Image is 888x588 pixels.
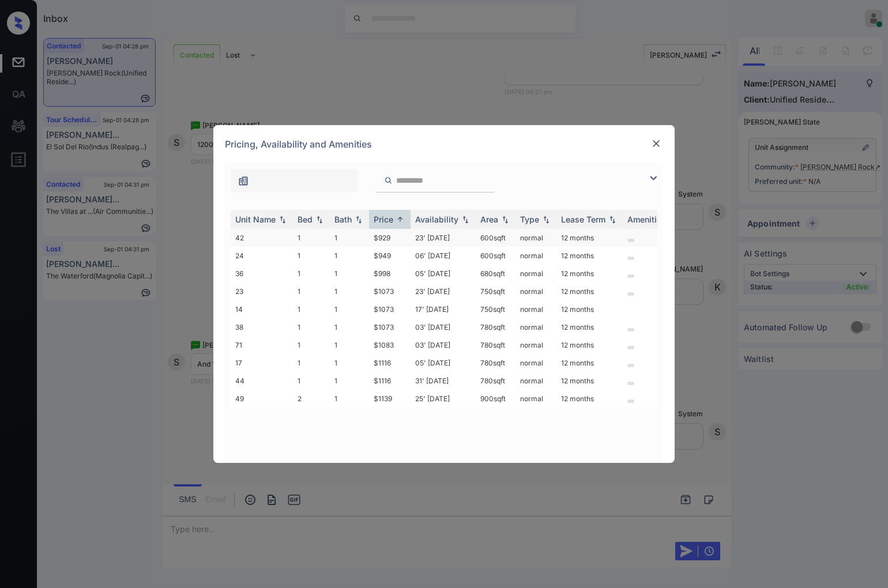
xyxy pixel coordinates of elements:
[411,282,476,300] td: 23' [DATE]
[231,390,293,408] td: 49
[411,354,476,372] td: 05' [DATE]
[476,318,516,336] td: 780 sqft
[293,390,330,408] td: 2
[238,175,249,187] img: icon-zuma
[411,390,476,408] td: 25' [DATE]
[411,300,476,318] td: 17' [DATE]
[384,175,393,186] img: icon-zuma
[476,372,516,390] td: 780 sqft
[650,138,662,149] img: close
[476,229,516,247] td: 600 sqft
[330,318,369,336] td: 1
[369,372,411,390] td: $1116
[556,265,623,282] td: 12 months
[293,336,330,354] td: 1
[411,229,476,247] td: 23' [DATE]
[411,336,476,354] td: 03' [DATE]
[540,216,552,224] img: sorting
[369,282,411,300] td: $1073
[480,214,498,224] div: Area
[330,229,369,247] td: 1
[231,247,293,265] td: 24
[293,354,330,372] td: 1
[231,282,293,300] td: 23
[516,282,556,300] td: normal
[556,354,623,372] td: 12 months
[231,336,293,354] td: 71
[293,372,330,390] td: 1
[369,247,411,265] td: $949
[516,372,556,390] td: normal
[213,125,675,163] div: Pricing, Availability and Amenities
[516,300,556,318] td: normal
[476,354,516,372] td: 780 sqft
[293,282,330,300] td: 1
[556,336,623,354] td: 12 months
[476,247,516,265] td: 600 sqft
[607,216,618,224] img: sorting
[556,300,623,318] td: 12 months
[369,300,411,318] td: $1073
[627,214,666,224] div: Amenities
[476,336,516,354] td: 780 sqft
[231,300,293,318] td: 14
[374,214,393,224] div: Price
[293,229,330,247] td: 1
[556,229,623,247] td: 12 months
[314,216,325,224] img: sorting
[646,171,660,185] img: icon-zuma
[369,336,411,354] td: $1083
[516,354,556,372] td: normal
[293,265,330,282] td: 1
[369,354,411,372] td: $1116
[369,229,411,247] td: $929
[516,229,556,247] td: normal
[330,300,369,318] td: 1
[476,300,516,318] td: 750 sqft
[369,265,411,282] td: $998
[460,216,471,224] img: sorting
[499,216,511,224] img: sorting
[235,214,276,224] div: Unit Name
[369,390,411,408] td: $1139
[231,229,293,247] td: 42
[556,390,623,408] td: 12 months
[293,318,330,336] td: 1
[330,265,369,282] td: 1
[516,265,556,282] td: normal
[277,216,288,224] img: sorting
[298,214,313,224] div: Bed
[516,336,556,354] td: normal
[516,247,556,265] td: normal
[369,318,411,336] td: $1073
[231,354,293,372] td: 17
[561,214,605,224] div: Lease Term
[556,372,623,390] td: 12 months
[415,214,458,224] div: Availability
[520,214,539,224] div: Type
[330,372,369,390] td: 1
[476,282,516,300] td: 750 sqft
[334,214,352,224] div: Bath
[353,216,364,224] img: sorting
[411,372,476,390] td: 31' [DATE]
[231,318,293,336] td: 38
[231,372,293,390] td: 44
[231,265,293,282] td: 36
[516,318,556,336] td: normal
[330,390,369,408] td: 1
[330,247,369,265] td: 1
[411,265,476,282] td: 05' [DATE]
[293,247,330,265] td: 1
[476,390,516,408] td: 900 sqft
[411,247,476,265] td: 06' [DATE]
[476,265,516,282] td: 680 sqft
[330,282,369,300] td: 1
[293,300,330,318] td: 1
[556,318,623,336] td: 12 months
[330,354,369,372] td: 1
[556,247,623,265] td: 12 months
[394,215,406,224] img: sorting
[516,390,556,408] td: normal
[330,336,369,354] td: 1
